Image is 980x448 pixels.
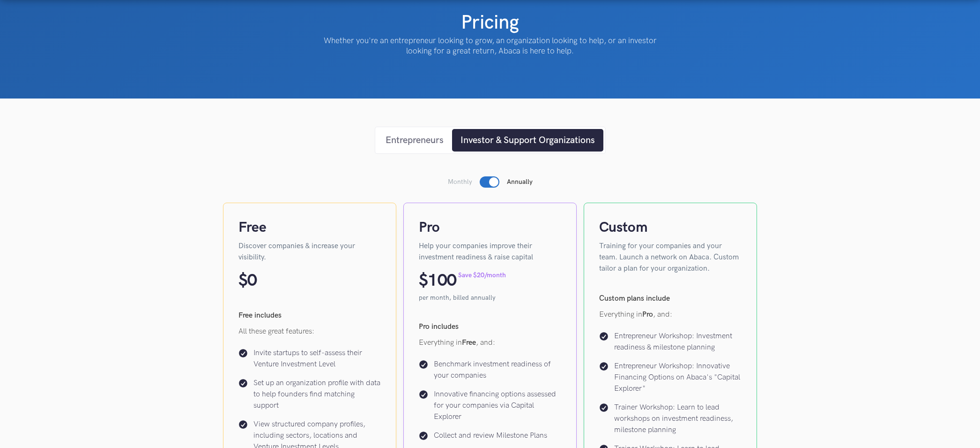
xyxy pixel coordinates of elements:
[428,271,456,291] p: 100
[238,420,248,429] img: Check icon
[253,378,381,411] p: Set up an organization profile with data to help founders find matching support
[238,326,381,337] p: All these great features:
[448,177,472,187] p: Monthly
[253,348,381,370] p: Invite startups to self-assess their Venture Investment Level
[238,218,381,237] h4: Free
[419,271,428,291] p: $
[614,331,742,353] p: Entrepreneur Workshop: Investment readiness & milestone planning
[434,430,547,441] p: Collect and review Milestone Plans
[419,293,561,303] p: per month, billed annually
[386,133,444,147] div: Entrepreneurs
[238,311,282,320] strong: Free includes
[642,310,653,319] strong: Pro
[599,362,609,371] img: Check icon
[419,360,428,369] img: Check icon
[238,271,247,291] p: $
[599,241,742,274] p: Training for your companies and your team. Launch a network on Abaca. Custom tailor a plan for yo...
[419,218,561,237] h4: Pro
[238,379,248,388] img: Check icon
[238,349,248,358] img: Check icon
[461,10,519,36] h1: Pricing
[599,294,670,303] strong: Custom plans include
[458,271,506,280] p: Save $20/month
[317,36,663,56] p: Whether you're an entrepreneur looking to grow, an organization looking to help, or an investor l...
[434,389,561,423] p: Innovative financing options assessed for your companies via Capital Explorer
[614,402,742,436] p: Trainer Workshop: Learn to lead workshops on investment readiness, milestone planning
[599,218,742,237] h4: Custom
[247,271,257,291] p: 0
[419,431,428,440] img: Check icon
[419,241,561,263] p: Help your companies improve their investment readiness & raise capital
[614,361,742,395] p: Entrepreneur Workshop: Innovative Financing Options on Abaca's "Capital Explorer"
[599,403,609,412] img: Check icon
[460,133,595,147] div: Investor & Support Organizations
[507,177,533,187] p: Annually
[599,332,609,341] img: Check icon
[431,322,459,331] strong: includes
[419,322,430,331] strong: Pro
[419,390,428,399] img: Check icon
[599,309,742,320] p: Everything in , and:
[419,337,561,349] p: Everything in , and:
[238,241,381,263] p: Discover companies & increase your visibility.
[462,338,476,347] strong: Free
[434,359,561,381] p: Benchmark investment readiness of your companies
